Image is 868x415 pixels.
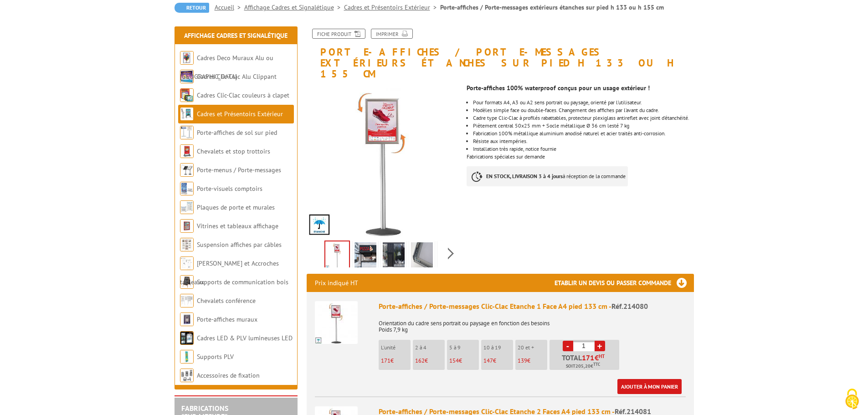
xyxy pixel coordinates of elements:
[180,238,194,251] img: Suspension affiches par câbles
[184,31,288,40] a: Affichage Cadres et Signalétique
[197,297,256,305] a: Chevalets conférence
[486,173,563,179] strong: EN STOCK, LIVRAISON 3 à 4 jours
[180,219,194,233] img: Vitrines et tableaux affichage
[180,259,279,286] a: [PERSON_NAME] et Accroches tableaux
[197,166,281,174] a: Porte-menus / Porte-messages
[518,358,547,364] p: €
[836,384,868,415] button: Cookies (fenêtre modale)
[180,350,194,364] img: Supports PLV
[411,242,433,271] img: 214080_clic_clac.jpg
[325,241,349,270] img: panneaux_affichage_exterieurs_etanches_sur_pied_214080_fleche.jpg
[197,315,257,323] a: Porte-affiches muraux
[180,163,194,177] img: Porte-menus / Porte-messages
[566,363,600,370] span: Soit €
[473,123,693,128] li: Piètement central 50x25 mm + Socle métallique Ø 36 cm lesté 7 kg
[354,242,376,271] img: porte_messages_sol_etanches_exterieurs_sur_pieds_214080_3.jpg
[595,354,599,361] span: €
[197,222,278,230] a: Vitrines et tableaux affichage
[473,146,693,152] li: Installation très rapide, notice fournie
[180,182,194,195] img: Porte-visuels comptoirs
[617,379,682,394] a: Ajouter à mon panier
[383,242,405,271] img: porte_messages_sol_etanches_exterieurs_sur_pieds_214080_4.jpg
[315,301,358,344] img: Porte-affiches / Porte-messages Clic-Clac Etanche 1 Face A4 pied 133 cm
[197,278,288,286] a: Supports de communication bois
[244,3,344,11] a: Affichage Cadres et Signalétique
[180,126,194,139] img: Porte-affiches de sol sur pied
[575,363,591,370] span: 205,20
[197,72,277,81] a: Cadres Clic-Clac Alu Clippant
[449,357,459,364] span: 154
[552,354,619,370] p: Total
[555,274,694,292] h3: Etablir un devis ou passer commande
[379,301,686,312] div: Porte-affiches / Porte-messages Clic-Clac Etanche 1 Face A4 pied 133 cm -
[379,314,686,333] p: Orientation du cadre sens portrait ou paysage en fonction des besoins Poids 7,9 kg
[197,371,260,379] a: Accessoires de fixation
[483,344,513,351] p: 10 à 19
[180,107,194,121] img: Cadres et Présentoirs Extérieur
[180,200,194,214] img: Plaques de porte et murales
[415,344,445,351] p: 2 à 4
[215,3,244,11] a: Accueil
[449,358,479,364] p: €
[518,357,527,364] span: 139
[467,166,628,186] p: à réception de la commande
[344,3,440,11] a: Cadres et Présentoirs Extérieur
[473,138,693,144] li: Résiste aux intempéries.
[381,357,390,364] span: 171
[447,246,455,261] span: Next
[180,331,194,345] img: Cadres LED & PLV lumineuses LED
[449,344,479,351] p: 5 à 9
[563,341,573,351] a: -
[180,51,194,65] img: Cadres Deco Muraux Alu ou Bois
[197,110,283,118] a: Cadres et Présentoirs Extérieur
[381,358,411,364] p: €
[197,203,275,211] a: Plaques de porte et murales
[180,256,194,270] img: Cimaises et Accroches tableaux
[415,357,425,364] span: 162
[841,388,863,410] img: Cookies (fenêtre modale)
[197,353,234,361] a: Supports PLV
[415,358,445,364] p: €
[473,100,693,105] li: Pour formats A4, A3 ou A2 sens portrait ou paysage, orienté par l’utilisateur.
[599,353,605,359] sup: HT
[381,344,411,351] p: L'unité
[197,184,262,193] a: Porte-visuels comptoirs
[439,242,461,271] img: 214080_detail.jpg
[307,84,460,238] img: panneaux_affichage_exterieurs_etanches_sur_pied_214080_fleche.jpg
[440,3,664,12] li: Porte-affiches / Porte-messages extérieurs étanches sur pied h 133 ou h 155 cm
[315,274,358,292] p: Prix indiqué HT
[371,29,413,39] a: Imprimer
[180,369,194,382] img: Accessoires de fixation
[518,344,547,351] p: 20 et +
[473,131,693,136] li: Fabrication 100% métallique aluminium anodisé naturel et acier traités anti-corrosion.
[197,128,277,137] a: Porte-affiches de sol sur pied
[483,357,493,364] span: 147
[180,294,194,307] img: Chevalets conférence
[483,358,513,364] p: €
[300,29,701,80] h1: Porte-affiches / Porte-messages extérieurs étanches sur pied h 133 ou h 155 cm
[180,54,273,81] a: Cadres Deco Muraux Alu ou [GEOGRAPHIC_DATA]
[197,334,293,342] a: Cadres LED & PLV lumineuses LED
[467,84,650,92] strong: Porte-affiches 100% waterproof conçus pour un usage extérieur !
[582,354,595,361] span: 171
[197,241,282,249] a: Suspension affiches par câbles
[180,313,194,326] img: Porte-affiches muraux
[312,29,365,39] a: Fiche produit
[595,341,605,351] a: +
[473,115,693,121] li: Cadre type Clic-Clac à profilés rabattables, protecteur plexiglass antireflet avec joint d’étanch...
[180,88,194,102] img: Cadres Clic-Clac couleurs à clapet
[180,144,194,158] img: Chevalets et stop trottoirs
[197,147,270,155] a: Chevalets et stop trottoirs
[473,108,693,113] li: Modèles simple face ou double-faces. Changement des affiches par l’avant du cadre.
[197,91,289,99] a: Cadres Clic-Clac couleurs à clapet
[175,3,209,13] a: Retour
[611,302,648,311] span: Réf.214080
[467,80,700,195] div: Fabrications spéciales sur demande
[593,362,600,367] sup: TTC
